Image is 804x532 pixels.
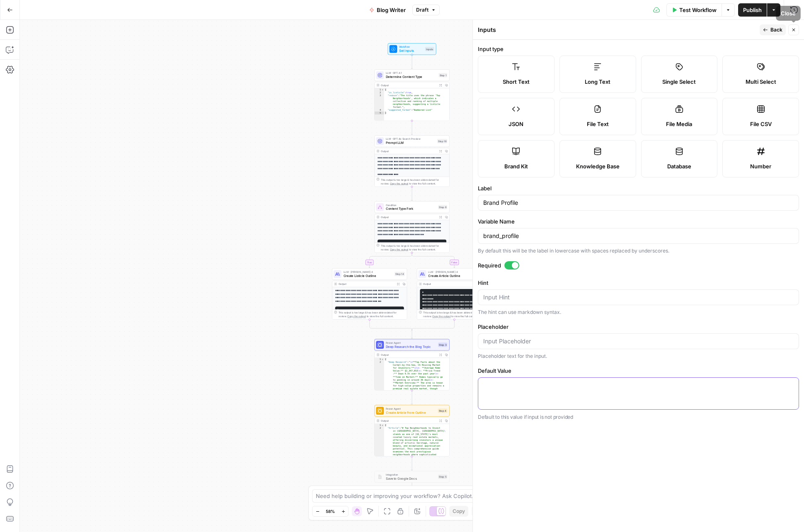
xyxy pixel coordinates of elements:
[364,3,411,17] button: Blog Writer
[478,367,799,375] label: Default Value
[478,279,799,287] label: Hint
[478,45,799,53] label: Input type
[750,120,772,128] span: File CSV
[375,424,384,427] div: 1
[411,457,413,471] g: Edge from step_4 to step_5
[428,270,477,274] span: LLM · [PERSON_NAME] 4
[375,88,384,91] div: 1
[438,343,447,347] div: Step 3
[386,203,436,206] span: Condition
[478,323,799,331] label: Placeholder
[509,120,523,128] span: JSON
[326,508,335,515] span: 58%
[478,184,799,192] label: Label
[416,6,429,14] span: Draft
[478,261,799,270] label: Required
[347,315,366,318] span: Copy the output
[438,474,447,479] div: Step 5
[386,407,436,411] span: Power Agent
[381,215,436,219] div: Output
[390,248,408,251] span: Copy the output
[743,6,762,14] span: Publish
[746,78,776,86] span: Multi Select
[386,137,435,141] span: LLM · GPT-4o Search Preview
[370,320,412,331] g: Edge from step_14 to step_6-conditional-end
[478,413,799,421] p: Default to this value if input is not provided
[339,311,405,318] div: This output is too large & has been abbreviated for review. to view the full content.
[386,141,435,146] span: Prompt LLM
[666,120,692,128] span: File Media
[585,78,610,86] span: Long Text
[453,508,465,515] span: Copy
[503,78,530,86] span: Short Text
[399,48,423,53] span: Set Inputs
[386,344,436,349] span: Deep Research the Blog Topic
[381,353,436,357] div: Output
[449,506,468,517] button: Copy
[412,5,440,15] button: Draft
[411,330,413,339] g: Edge from step_6-conditional-end to step_3
[478,217,799,226] label: Variable Name
[770,26,782,34] span: Back
[483,232,794,240] input: brand_profile
[374,69,449,121] div: LLM · GPT-4.1Determine Content TypeStep 1Output{ "is_listicle":true, "reason":"The title uses the...
[375,91,384,94] div: 2
[437,139,448,143] div: Step 16
[438,205,447,209] div: Step 6
[377,6,406,14] span: Blog Writer
[374,339,449,391] div: Power AgentDeep Research the Blog TopicStep 3Output{ "Deep Research":"\n**Top Facts about the Car...
[375,109,384,112] div: 4
[375,112,384,114] div: 5
[483,199,794,207] input: Input Label
[504,162,528,170] span: Brand Kit
[738,3,767,17] button: Publish
[378,474,383,479] img: Instagram%20post%20-%201%201.png
[375,358,384,361] div: 1
[386,476,436,481] span: Save to Google Docs
[375,94,384,109] div: 3
[381,178,447,186] div: This output is too large & has been abbreviated for review. to view the full content.
[478,309,799,316] div: The hint can use markdown syntax.
[386,75,437,80] span: Determine Content Type
[576,162,620,170] span: Knowledge Base
[381,244,447,252] div: This output is too large & has been abbreviated for review. to view the full content.
[478,352,799,360] div: Placeholder text for the input.
[386,206,436,211] span: Content Type Fork
[386,410,436,415] span: Create Article from Outline
[478,247,799,255] div: By default this will be the label in lowercase with spaces replaced by underscores.
[760,24,786,35] button: Back
[666,3,722,17] button: Test Workflow
[432,315,450,318] span: Copy the output
[344,273,393,278] span: Create Listicle Outline
[478,26,757,34] div: Inputs
[428,273,477,278] span: Create Article Outline
[344,270,393,274] span: LLM · [PERSON_NAME] 4
[411,121,413,135] g: Edge from step_1 to step_16
[374,471,449,483] div: IntegrationSave to Google DocsStep 5
[374,43,449,55] div: WorkflowSet InputsInputs
[423,282,478,286] div: Output
[374,405,449,457] div: Power AgentCreate Article from OutlineStep 4Output{ "Article":"# Top Neighborhoods to Invest in [...
[412,320,454,331] g: Edge from step_15 to step_6-conditional-end
[399,45,423,49] span: Workflow
[369,253,412,267] g: Edge from step_6 to step_14
[662,78,696,86] span: Single Select
[679,6,717,14] span: Test Workflow
[411,391,413,405] g: Edge from step_3 to step_4
[339,282,394,286] div: Output
[386,473,436,476] span: Integration
[381,358,384,361] span: Toggle code folding, rows 1 through 3
[395,272,405,277] div: Step 14
[438,408,448,413] div: Step 4
[390,182,408,185] span: Copy the output
[381,149,436,153] div: Output
[750,162,771,170] span: Number
[381,83,436,87] div: Output
[381,424,384,427] span: Toggle code folding, rows 1 through 3
[425,47,434,51] div: Inputs
[381,419,436,423] div: Output
[587,120,609,128] span: File Text
[667,162,691,170] span: Database
[381,88,384,91] span: Toggle code folding, rows 1 through 5
[411,187,413,201] g: Edge from step_16 to step_6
